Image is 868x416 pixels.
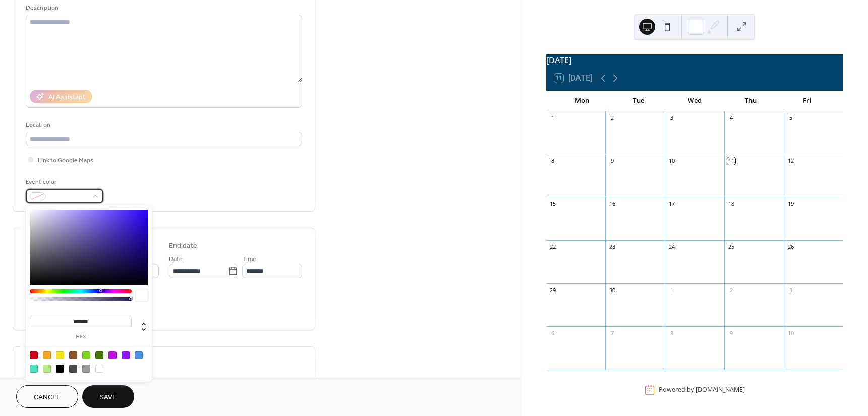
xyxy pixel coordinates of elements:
[549,157,557,165] div: 8
[608,329,616,337] div: 7
[727,243,735,251] div: 25
[242,254,256,265] span: Time
[787,114,794,122] div: 5
[135,351,143,359] div: #4A90E2
[43,351,51,359] div: #F5A623
[668,200,675,207] div: 17
[546,54,843,66] div: [DATE]
[727,157,735,165] div: 11
[122,351,130,359] div: #9013FE
[16,385,78,408] button: Cancel
[727,286,735,294] div: 2
[169,254,183,265] span: Date
[727,114,735,122] div: 4
[787,243,794,251] div: 26
[608,114,616,122] div: 2
[667,91,723,111] div: Wed
[169,241,197,251] div: End date
[727,200,735,207] div: 18
[608,157,616,165] div: 9
[100,392,117,403] span: Save
[608,286,616,294] div: 30
[779,91,835,111] div: Fri
[787,200,794,207] div: 19
[668,329,675,337] div: 8
[659,386,745,394] div: Powered by
[69,351,77,359] div: #8B572A
[82,385,134,408] button: Save
[549,243,557,251] div: 22
[608,200,616,207] div: 16
[43,365,51,373] div: #B8E986
[26,120,300,130] div: Location
[549,286,557,294] div: 29
[549,329,557,337] div: 6
[787,329,794,337] div: 10
[787,286,794,294] div: 3
[723,91,779,111] div: Thu
[668,286,675,294] div: 1
[108,351,117,359] div: #BD10E0
[668,114,675,122] div: 3
[34,392,61,403] span: Cancel
[787,157,794,165] div: 12
[549,200,557,207] div: 15
[610,91,666,111] div: Tue
[56,351,64,359] div: #F8E71C
[69,365,77,373] div: #4A4A4A
[727,329,735,337] div: 9
[549,114,557,122] div: 1
[95,365,103,373] div: #FFFFFF
[696,386,745,394] a: [DOMAIN_NAME]
[668,157,675,165] div: 10
[38,155,93,166] span: Link to Google Maps
[554,91,610,111] div: Mon
[56,365,64,373] div: #000000
[95,351,103,359] div: #417505
[82,351,90,359] div: #7ED321
[82,365,90,373] div: #9B9B9B
[30,351,38,359] div: #D0021B
[668,243,675,251] div: 24
[608,243,616,251] div: 23
[26,3,300,13] div: Description
[26,177,101,187] div: Event color
[30,365,38,373] div: #50E3C2
[30,334,132,340] label: hex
